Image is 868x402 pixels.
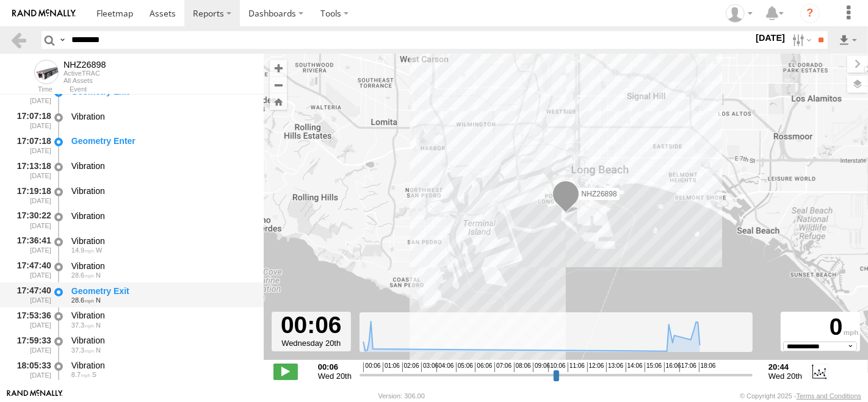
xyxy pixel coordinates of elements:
[494,362,512,372] span: 07:06
[10,87,52,93] div: Time
[10,259,52,281] div: 17:47:40 [DATE]
[10,31,27,49] a: Back to previous Page
[606,362,623,372] span: 13:06
[10,134,52,157] div: 17:07:18 [DATE]
[71,321,94,329] span: 37.3
[797,392,861,400] a: Terms and Conditions
[71,246,94,254] span: 14.9
[378,392,425,400] div: Version: 306.00
[270,60,287,76] button: Zoom in
[10,309,52,331] div: 17:53:36 [DATE]
[10,159,52,182] div: 17:13:18 [DATE]
[800,4,820,23] i: ?
[10,234,52,256] div: 17:36:41 [DATE]
[722,4,757,23] div: Zulema McIntosch
[582,190,617,198] span: NHZ26898
[71,271,94,279] span: 28.6
[514,362,531,372] span: 08:06
[7,390,63,402] a: Visit our Website
[96,346,101,354] span: Heading: 7
[71,285,252,296] div: Geometry Exit
[383,362,400,372] span: 01:06
[96,271,101,279] span: Heading: 356
[699,362,716,372] span: 18:06
[71,296,94,304] span: 28.6
[568,362,585,372] span: 11:06
[71,346,94,354] span: 37.3
[270,93,287,110] button: Zoom Home
[71,310,252,321] div: Vibration
[70,87,264,93] div: Event
[548,362,565,372] span: 10:06
[318,362,352,371] strong: 00:06
[71,260,252,271] div: Vibration
[533,362,550,372] span: 09:06
[71,185,252,196] div: Vibration
[10,358,52,381] div: 18:05:33 [DATE]
[57,31,67,49] label: Search Query
[270,76,287,93] button: Zoom out
[456,362,473,372] span: 05:06
[96,296,101,304] span: Heading: 356
[475,362,492,372] span: 06:06
[318,371,352,381] span: Wed 20th Aug 2025
[10,209,52,231] div: 17:30:22 [DATE]
[679,362,696,372] span: 17:06
[783,314,858,342] div: 0
[769,371,802,381] span: Wed 20th Aug 2025
[664,362,681,372] span: 16:06
[10,284,52,306] div: 17:47:40 [DATE]
[10,334,52,356] div: 17:59:33 [DATE]
[71,111,252,122] div: Vibration
[10,184,52,206] div: 17:19:18 [DATE]
[71,210,252,221] div: Vibration
[71,371,90,378] span: 8.7
[96,246,102,254] span: Heading: 273
[740,392,861,400] div: © Copyright 2025 -
[10,109,52,132] div: 17:07:18 [DATE]
[12,9,76,18] img: rand-logo.svg
[71,235,252,246] div: Vibration
[92,371,96,378] span: Heading: 196
[71,160,252,171] div: Vibration
[96,321,101,329] span: Heading: 360
[587,362,604,372] span: 12:06
[63,70,106,77] div: ActiveTRAC
[753,31,787,45] label: [DATE]
[63,77,106,84] div: All Assets
[837,31,858,49] label: Export results as...
[273,364,298,379] label: Play/Stop
[71,135,252,146] div: Geometry Enter
[63,60,106,70] div: NHZ26898 - View Asset History
[769,362,802,371] strong: 20:44
[71,360,252,371] div: Vibration
[436,362,454,372] span: 04:06
[645,362,662,372] span: 15:06
[626,362,643,372] span: 14:06
[363,362,380,372] span: 00:06
[421,362,438,372] span: 03:06
[402,362,419,372] span: 02:06
[10,84,52,107] div: 17:01:16 [DATE]
[71,335,252,346] div: Vibration
[787,31,814,49] label: Search Filter Options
